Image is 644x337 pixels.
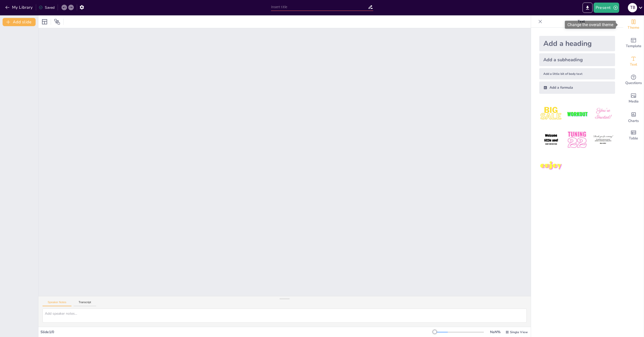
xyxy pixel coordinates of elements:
span: Single View [510,330,528,334]
button: Transcript [74,301,96,306]
span: Theme [628,25,639,30]
button: My Library [4,3,35,12]
span: Questions [625,80,642,86]
button: Speaker Notes [43,301,71,306]
div: Add a little bit of body text [539,68,615,79]
div: Add a table [623,126,644,145]
div: NaN % [489,330,501,334]
div: Add text boxes [623,52,644,71]
div: Change the overall theme [623,15,644,34]
img: 7.jpeg [539,154,563,178]
button: Add slide [3,18,36,26]
span: Media [629,99,639,104]
div: Get real-time input from your audience [623,71,644,89]
button: Export to PowerPoint [583,3,593,13]
div: Slide 1 / 0 [40,330,435,334]
span: Template [626,43,641,49]
img: 4.jpeg [539,128,563,152]
div: Add a heading [539,36,615,51]
img: 5.jpeg [565,128,589,152]
div: Add charts and graphs [623,108,644,126]
button: T B [628,3,637,13]
div: Change the overall theme [565,21,616,29]
img: 2.jpeg [565,102,589,126]
p: Text [544,15,618,28]
span: Charts [628,118,639,124]
span: Text [630,62,637,67]
img: 3.jpeg [591,102,615,126]
button: Present [594,3,619,13]
div: Add ready made slides [623,34,644,52]
span: Table [629,136,638,141]
div: Layout [40,18,49,26]
img: 1.jpeg [539,102,563,126]
div: Saved [39,5,55,10]
img: 6.jpeg [591,128,615,152]
div: Add a formula [539,81,615,94]
div: Add a subheading [539,53,615,66]
span: Position [54,19,60,25]
div: Add images, graphics, shapes or video [623,89,644,108]
div: T B [628,3,637,12]
input: Insert title [271,3,368,11]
